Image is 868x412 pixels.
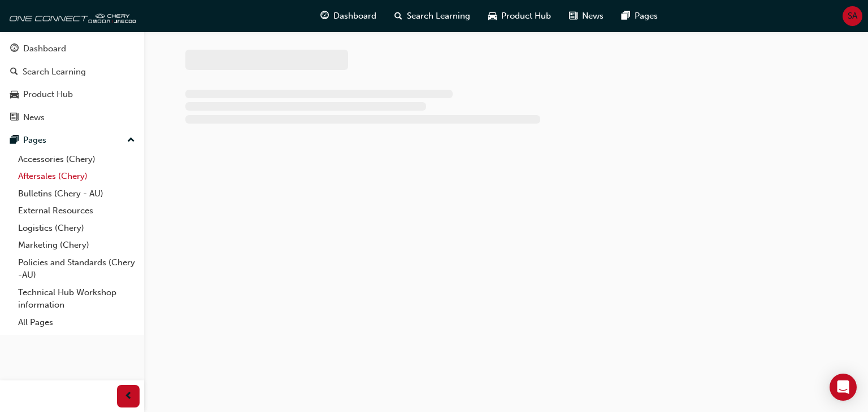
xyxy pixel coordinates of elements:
span: car-icon [10,90,19,100]
div: Search Learning [23,65,86,78]
a: News [5,107,140,128]
a: car-iconProduct Hub [479,5,560,28]
span: SA [848,10,857,23]
a: Technical Hub Workshop information [14,284,140,314]
button: SA [843,6,862,26]
span: prev-icon [124,389,133,404]
div: Product Hub [23,88,73,101]
a: Accessories (Chery) [14,151,140,168]
span: pages-icon [622,9,630,23]
a: pages-iconPages [613,5,667,28]
button: Pages [5,130,140,151]
span: guage-icon [10,44,19,54]
span: Pages [635,10,658,23]
span: search-icon [394,9,402,23]
a: Policies and Standards (Chery -AU) [14,254,140,284]
a: Search Learning [5,62,140,82]
span: news-icon [569,9,578,23]
div: Dashboard [23,42,66,55]
a: guage-iconDashboard [311,5,385,28]
a: Bulletins (Chery - AU) [14,185,140,203]
div: Pages [23,134,46,147]
a: Logistics (Chery) [14,220,140,237]
a: news-iconNews [560,5,613,28]
span: Product Hub [501,10,551,23]
span: Search Learning [407,10,470,23]
div: News [23,111,45,124]
button: DashboardSearch LearningProduct HubNews [5,36,140,130]
span: news-icon [10,113,19,123]
span: pages-icon [10,135,19,146]
a: External Resources [14,202,140,220]
span: search-icon [10,67,18,77]
a: Marketing (Chery) [14,236,140,254]
span: Dashboard [333,10,376,23]
a: search-iconSearch Learning [385,5,479,28]
span: up-icon [127,133,135,148]
a: Dashboard [5,38,140,59]
span: guage-icon [320,9,329,23]
a: Aftersales (Chery) [14,168,140,185]
div: Open Intercom Messenger [830,374,857,401]
span: News [582,10,604,23]
a: All Pages [14,314,140,331]
a: Product Hub [5,84,140,105]
img: oneconnect [6,5,136,27]
span: car-icon [488,9,497,23]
